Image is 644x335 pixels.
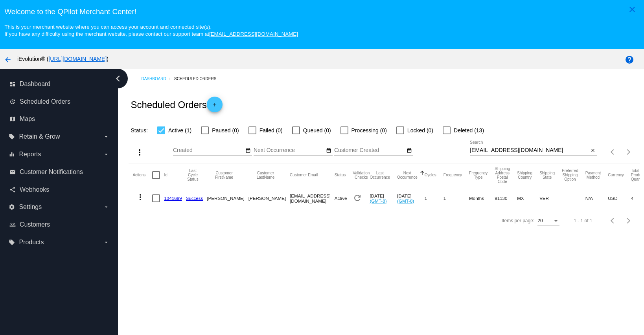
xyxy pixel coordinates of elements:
[174,73,223,85] a: Scheduled Orders
[164,196,182,201] a: 1041699
[608,173,624,178] button: Change sorting for CurrencyIso
[370,171,390,179] button: Change sorting for LastOccurrenceUtc
[625,55,634,64] mat-icon: help
[9,239,15,245] i: local_offer
[20,81,50,88] span: Dashboard
[590,148,596,154] mat-icon: close
[9,116,16,122] i: map
[207,171,241,179] button: Change sorting for CustomerFirstName
[326,148,331,154] mat-icon: date_range
[9,95,109,108] a: update Scheduled Orders
[517,171,532,179] button: Change sorting for ShippingCountry
[562,168,578,181] button: Change sorting for PreferredShippingOption
[9,169,16,175] i: email
[9,166,109,178] a: email Customer Notifications
[370,187,397,210] mat-cell: [DATE]
[112,72,124,85] i: chevron_left
[443,187,469,210] mat-cell: 1
[627,5,637,14] mat-icon: close
[103,204,109,210] i: arrow_drop_down
[17,56,109,62] span: iEvolution® ( )
[20,115,35,123] span: Maps
[537,218,559,224] mat-select: Items per page:
[495,167,510,184] button: Change sorting for ShippingPostcode
[132,163,152,187] mat-header-cell: Actions
[537,218,543,223] span: 20
[164,173,167,178] button: Change sorting for Id
[254,147,324,154] input: Next Occurrence
[4,7,639,16] h3: Welcome to the QPilot Merchant Center!
[397,198,414,203] a: (GMT-8)
[103,239,109,245] i: arrow_drop_down
[135,148,144,157] mat-icon: more_vert
[495,187,517,210] mat-cell: 91130
[397,171,418,179] button: Change sorting for NextOccurrenceUtc
[19,239,44,246] span: Products
[470,147,589,154] input: Search
[443,173,462,178] button: Change sorting for Frequency
[9,134,15,140] i: local_offer
[469,187,495,210] mat-cell: Months
[407,126,433,135] span: Locked (0)
[186,196,203,201] a: Success
[131,97,222,112] h2: Scheduled Orders
[585,187,608,210] mat-cell: N/A
[335,173,346,178] button: Change sorting for Status
[9,222,16,228] i: people_outline
[608,187,631,210] mat-cell: USD
[9,183,109,196] a: share Webhooks
[209,31,298,37] a: [EMAIL_ADDRESS][DOMAIN_NAME]
[3,55,13,64] mat-icon: arrow_back
[334,147,405,154] input: Customer Created
[19,151,41,158] span: Reports
[454,126,484,135] span: Deleted (13)
[502,218,534,223] div: Items per page:
[103,134,109,140] i: arrow_drop_down
[407,148,412,154] mat-icon: date_range
[605,144,621,160] button: Previous page
[574,218,592,223] div: 1 - 1 of 1
[9,99,16,105] i: update
[207,187,248,210] mat-cell: [PERSON_NAME]
[353,163,370,187] mat-header-cell: Validation Checks
[9,78,109,90] a: dashboard Dashboard
[248,171,283,179] button: Change sorting for CustomerLastName
[290,187,335,210] mat-cell: [EMAIL_ADDRESS][DOMAIN_NAME]
[290,173,318,178] button: Change sorting for CustomerEmail
[303,126,331,135] span: Queued (0)
[4,24,298,37] small: This is your merchant website where you can access your account and connected site(s). If you hav...
[397,187,425,210] mat-cell: [DATE]
[585,171,601,179] button: Change sorting for PaymentMethod.Type
[9,113,109,125] a: map Maps
[425,187,443,210] mat-cell: 1
[259,126,283,135] span: Failed (0)
[131,127,148,134] span: Status:
[20,168,83,176] span: Customer Notifications
[48,56,107,62] a: [URL][DOMAIN_NAME]
[210,102,219,112] mat-icon: add
[425,173,436,178] button: Change sorting for Cycles
[370,198,386,203] a: (GMT-8)
[168,126,191,135] span: Active (1)
[539,171,555,179] button: Change sorting for ShippingState
[9,204,15,210] i: settings
[103,151,109,157] i: arrow_drop_down
[9,151,15,157] i: equalizer
[517,187,539,210] mat-cell: MX
[245,148,251,154] mat-icon: date_range
[20,221,50,228] span: Customers
[589,146,597,155] button: Clear
[539,187,562,210] mat-cell: VER
[19,133,60,140] span: Retain & Grow
[248,187,290,210] mat-cell: [PERSON_NAME]
[20,186,49,193] span: Webhooks
[9,218,109,231] a: people_outline Customers
[173,147,244,154] input: Created
[621,213,637,229] button: Next page
[9,81,16,87] i: dashboard
[19,203,42,211] span: Settings
[469,171,488,179] button: Change sorting for FrequencyType
[353,193,362,203] mat-icon: refresh
[351,126,387,135] span: Processing (0)
[186,168,200,181] button: Change sorting for LastProcessingCycleId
